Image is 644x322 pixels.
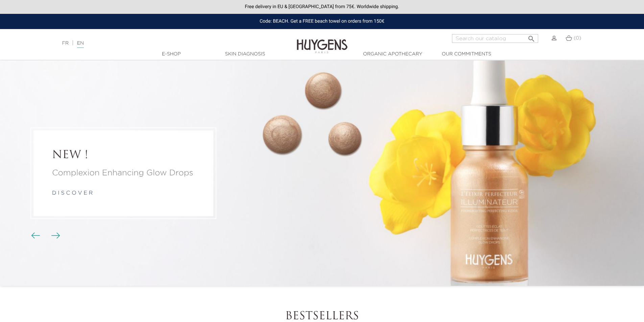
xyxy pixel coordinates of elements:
[52,191,93,196] a: d i s c o v e r
[77,41,84,48] a: EN
[574,36,581,41] span: (0)
[452,34,538,43] input: Search
[211,51,279,58] a: Skin Diagnosis
[34,231,56,241] div: Carousel buttons
[525,32,538,41] button: 
[59,39,263,47] div: |
[52,167,195,179] a: Complexion Enhancing Glow Drops
[527,33,535,41] i: 
[62,41,69,46] a: FR
[297,28,348,54] img: Huygens
[359,51,427,58] a: Organic Apothecary
[52,149,195,162] a: NEW !
[433,51,500,58] a: Our commitments
[138,51,205,58] a: E-Shop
